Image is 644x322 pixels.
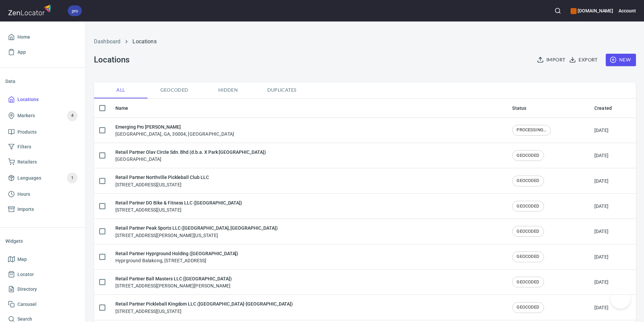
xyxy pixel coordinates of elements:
[17,285,37,293] span: Directory
[594,279,608,285] div: [DATE]
[619,3,636,18] button: Account
[94,38,120,45] a: Dashboard
[594,228,608,235] div: [DATE]
[17,190,30,198] span: Hours
[550,3,565,18] button: Search
[94,38,636,46] nav: breadcrumb
[67,112,77,120] span: 4
[115,148,266,156] h6: Retail Partner Olav Circle Sdn. Bhd (d.b.a. X Park [GEOGRAPHIC_DATA])
[17,33,30,41] span: Home
[98,86,144,94] span: All
[5,297,80,312] a: Carousel
[68,5,82,16] div: pro
[115,123,234,137] div: [GEOGRAPHIC_DATA], GA, 30004, [GEOGRAPHIC_DATA]
[507,99,589,118] th: Status
[115,250,238,257] h6: Retail Partner Hyprground Holding ([GEOGRAPHIC_DATA])
[5,139,80,154] a: Filters
[5,107,80,125] a: Markers4
[5,267,80,282] a: Locator
[611,56,631,64] span: New
[68,7,82,14] span: pro
[205,86,251,94] span: Hidden
[571,8,577,14] button: color-CE600E
[17,143,31,151] span: Filters
[594,304,608,311] div: [DATE]
[568,54,600,66] button: Export
[115,224,278,238] div: [STREET_ADDRESS][PERSON_NAME][US_STATE]
[594,203,608,210] div: [DATE]
[17,300,37,309] span: Carousel
[5,125,80,140] a: Products
[94,55,129,64] h3: Locations
[5,30,80,45] a: Home
[5,169,80,187] a: Languages1
[5,187,80,202] a: Hours
[5,252,80,267] a: Map
[5,282,80,297] a: Directory
[17,270,34,279] span: Locator
[619,7,636,14] h6: Account
[17,174,41,182] span: Languages
[571,7,613,14] h6: [DOMAIN_NAME]
[17,48,26,56] span: App
[115,123,234,131] h6: Emerging Pro [PERSON_NAME]
[513,203,543,210] span: GEOCODED
[5,233,80,249] li: Widgets
[115,275,231,289] div: [STREET_ADDRESS][PERSON_NAME][PERSON_NAME]
[513,127,550,133] span: PROCESSING...
[17,255,27,264] span: Map
[152,86,197,94] span: Geocoded
[110,99,507,118] th: Name
[115,250,238,264] div: Hyprground Balakong, [STREET_ADDRESS]
[513,228,543,235] span: GEOCODED
[115,224,278,232] h6: Retail Partner Peak Sports LLC ([GEOGRAPHIC_DATA], [GEOGRAPHIC_DATA])
[67,174,77,182] span: 1
[594,254,608,260] div: [DATE]
[513,279,543,285] span: GEOCODED
[115,275,231,282] h6: Retail Partner Ball Masters LLC ([GEOGRAPHIC_DATA])
[259,86,305,94] span: Duplicates
[17,95,39,104] span: Locations
[5,92,80,107] a: Locations
[594,127,608,134] div: [DATE]
[115,174,209,181] h6: Retail Partner Northville Pickleball Club LLC
[594,152,608,159] div: [DATE]
[5,73,80,89] li: Data
[17,111,35,120] span: Markers
[5,154,80,170] a: Retailers
[513,304,543,311] span: GEOCODED
[17,128,37,136] span: Products
[606,54,636,66] button: New
[115,199,242,206] h6: Retail Partner DO Bike & Fitness LLC ([GEOGRAPHIC_DATA])
[513,254,543,260] span: GEOCODED
[8,3,53,17] img: zenlocator
[17,205,34,214] span: Imports
[5,45,80,60] a: App
[115,199,242,213] div: [STREET_ADDRESS][US_STATE]
[513,152,543,159] span: GEOCODED
[115,148,266,163] div: [GEOGRAPHIC_DATA]
[5,202,80,217] a: Imports
[571,56,597,64] span: Export
[17,158,37,166] span: Retailers
[115,174,209,188] div: [STREET_ADDRESS][US_STATE]
[513,178,543,184] span: GEOCODED
[610,288,631,309] iframe: Help Scout Beacon - Open
[115,300,293,308] h6: Retail Partner Pickleball Kingdom LLC ([GEOGRAPHIC_DATA]-[GEOGRAPHIC_DATA])
[115,300,293,314] div: [STREET_ADDRESS][US_STATE]
[132,38,156,45] a: Locations
[536,54,568,66] button: Import
[594,178,608,184] div: [DATE]
[538,56,565,64] span: Import
[589,99,636,118] th: Created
